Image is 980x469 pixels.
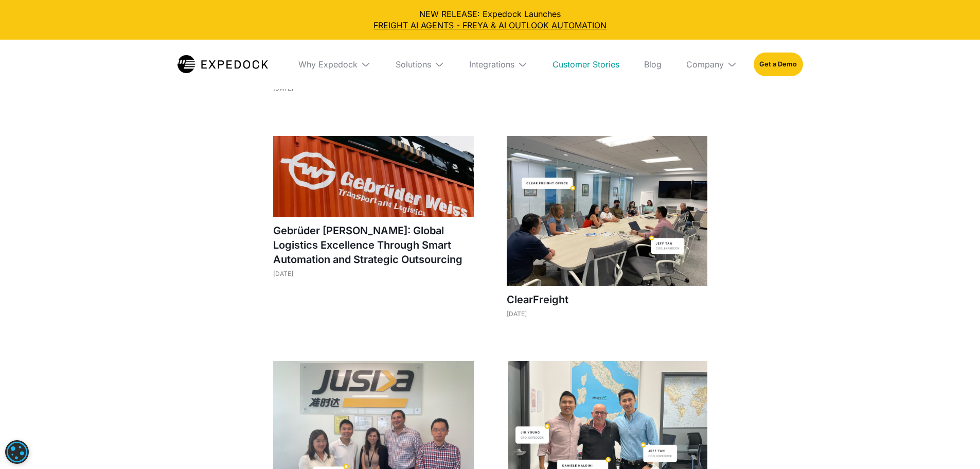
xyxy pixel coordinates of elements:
[507,292,707,307] h1: ClearFreight
[273,270,474,277] div: [DATE]
[754,53,803,76] a: Get a Demo
[273,136,474,288] a: Gebrüder [PERSON_NAME]: Global Logistics Excellence Through Smart Automation and Strategic Outsou...
[8,20,972,31] a: FREIGHT AI AGENTS - FREYA & AI OUTLOOK AUTOMATION
[298,59,358,70] div: Why Expedock
[636,40,670,89] a: Blog
[678,40,745,89] div: Company
[387,40,453,89] div: Solutions
[929,420,980,469] iframe: Chat Widget
[273,223,474,267] h1: Gebrüder [PERSON_NAME]: Global Logistics Excellence Through Smart Automation and Strategic Outsou...
[396,59,431,70] div: Solutions
[461,40,536,89] div: Integrations
[469,59,514,70] div: Integrations
[544,40,628,89] a: Customer Stories
[686,59,724,70] div: Company
[507,310,707,318] div: [DATE]
[507,136,707,328] a: ClearFreight[DATE]
[290,40,379,89] div: Why Expedock
[8,8,972,31] div: NEW RELEASE: Expedock Launches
